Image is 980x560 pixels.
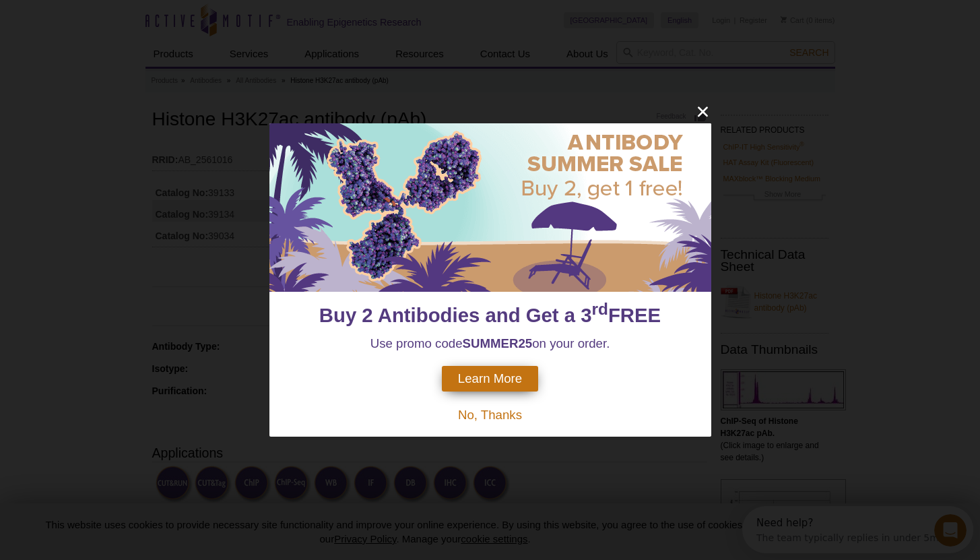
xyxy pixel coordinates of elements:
[458,408,522,422] span: No, Thanks
[370,336,610,350] span: Use promo code on your order.
[14,11,197,22] div: Need help?
[14,22,197,36] div: The team typically replies in under 5m
[5,5,236,42] div: Open Intercom Messenger
[458,371,522,386] span: Learn More
[592,301,608,319] sup: rd
[694,103,711,120] button: close
[463,336,533,350] strong: SUMMER25
[319,304,661,326] span: Buy 2 Antibodies and Get a 3 FREE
